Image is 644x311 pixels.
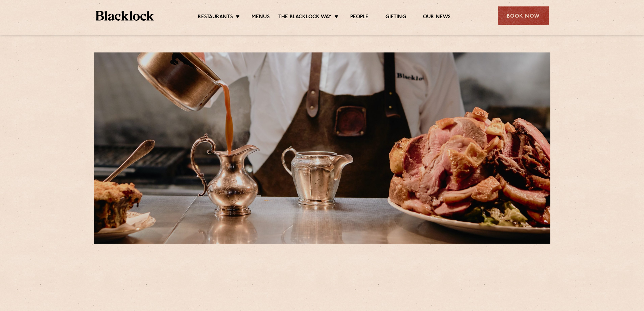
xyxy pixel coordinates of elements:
a: Our News [423,14,451,21]
a: Restaurants [198,14,233,21]
a: People [350,14,368,21]
div: Book Now [498,6,549,25]
a: The Blacklock Way [278,14,332,21]
a: Gifting [385,14,406,21]
a: Menus [252,14,270,21]
img: BL_Textured_Logo-footer-cropped.svg [96,11,154,21]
